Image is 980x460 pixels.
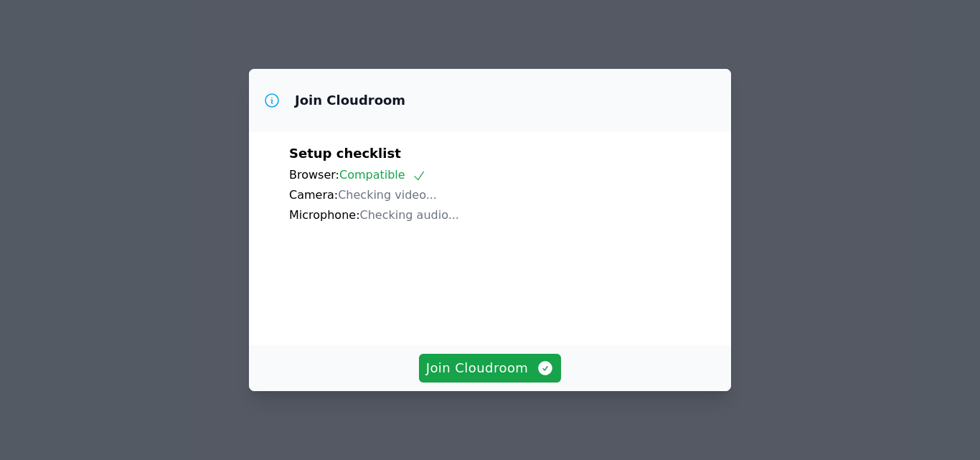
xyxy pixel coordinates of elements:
[338,188,437,202] span: Checking video...
[360,208,459,222] span: Checking audio...
[295,92,405,109] h3: Join Cloudroom
[339,168,426,182] span: Compatible
[419,354,562,382] button: Join Cloudroom
[426,358,555,378] span: Join Cloudroom
[289,168,339,182] span: Browser:
[289,188,338,202] span: Camera:
[289,146,401,161] span: Setup checklist
[289,208,360,222] span: Microphone:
